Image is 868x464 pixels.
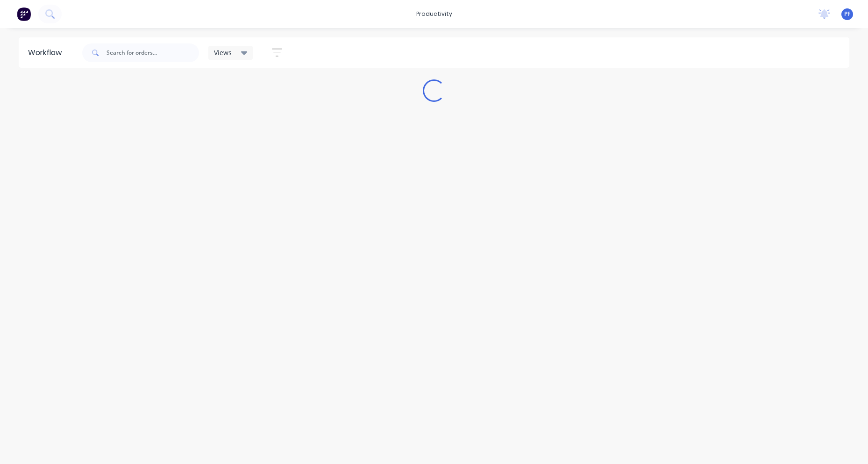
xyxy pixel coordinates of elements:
img: Factory [17,7,31,21]
span: Views [214,48,232,57]
span: PF [844,10,850,18]
div: Workflow [28,47,66,58]
div: productivity [412,7,457,21]
input: Search for orders... [107,43,199,62]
